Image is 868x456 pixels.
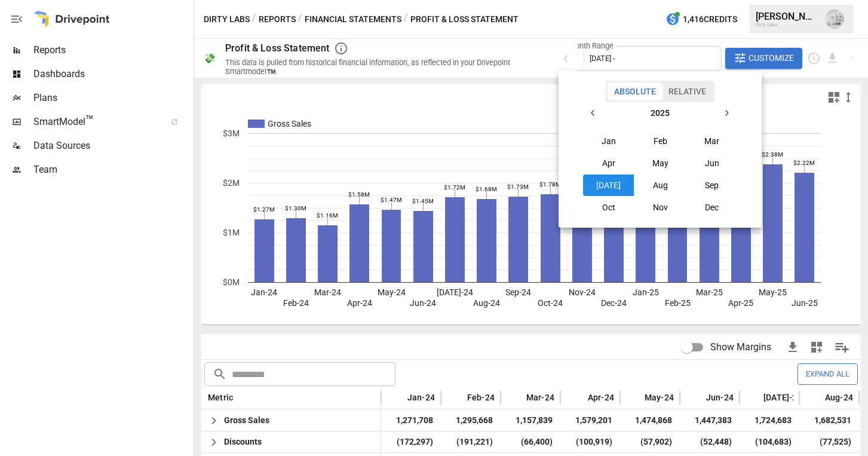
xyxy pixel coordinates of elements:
button: Jun [686,152,738,174]
button: Dec [686,197,738,218]
button: Sep [686,175,738,196]
button: Relative [662,82,713,100]
button: Nov [634,197,686,218]
button: Absolute [608,82,662,100]
button: 2025 [604,102,716,124]
button: Jan [583,130,634,152]
button: [DATE] [583,175,634,196]
button: Oct [583,197,634,218]
button: Aug [634,175,686,196]
button: Apr [583,152,634,174]
button: Feb [634,130,686,152]
button: Mar [686,130,738,152]
button: May [634,152,686,174]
